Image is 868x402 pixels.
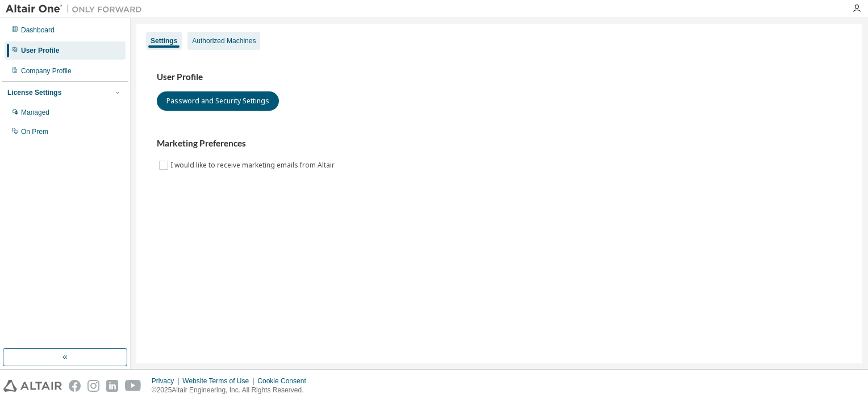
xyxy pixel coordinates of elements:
[69,380,81,392] img: facebook.svg
[152,386,313,395] p: © 2025 Altair Engineering, Inc. All Rights Reserved.
[106,380,118,392] img: linkedin.svg
[21,108,49,117] div: Managed
[87,380,99,392] img: instagram.svg
[21,26,55,35] div: Dashboard
[151,36,177,45] div: Settings
[170,158,337,172] label: I would like to receive marketing emails from Altair
[157,91,279,111] button: Password and Security Settings
[7,88,61,97] div: License Settings
[21,66,72,76] div: Company Profile
[3,380,62,392] img: altair_logo.svg
[257,376,312,386] div: Cookie Consent
[125,380,141,392] img: youtube.svg
[6,3,148,15] img: Altair One
[21,46,59,55] div: User Profile
[182,376,257,386] div: Website Terms of Use
[21,127,48,136] div: On Prem
[192,36,256,45] div: Authorized Machines
[157,138,842,149] h3: Marketing Preferences
[157,72,842,83] h3: User Profile
[152,376,182,386] div: Privacy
